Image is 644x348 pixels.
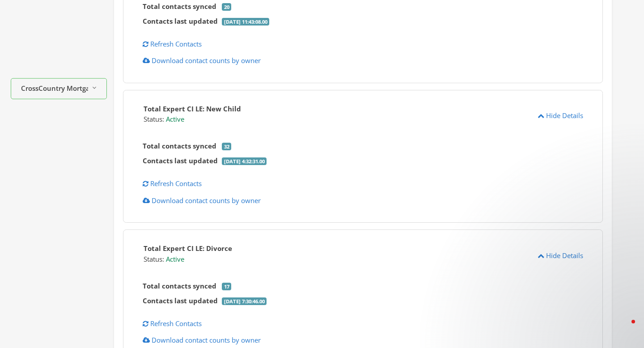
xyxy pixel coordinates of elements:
div: Total Expert CI LE: New Child [144,104,241,114]
a: Download contact counts by owner [143,335,261,344]
th: Contacts last updated [140,14,220,29]
th: Total contacts synced [140,139,220,153]
button: Download contact counts by owner [137,52,267,69]
a: Download contact counts by owner [143,196,261,205]
span: 20 [222,3,231,11]
span: [DATE] 7:30:46.00 [222,297,267,305]
button: Refresh Contacts [137,315,208,332]
th: Total contacts synced [140,279,220,293]
th: Contacts last updated [140,293,220,308]
button: CrossCountry Mortgage [11,78,107,99]
button: Refresh Contacts [137,36,208,52]
span: [DATE] 4:32:31.00 [222,157,267,165]
button: Refresh Contacts [137,175,208,192]
span: Active [166,115,186,123]
span: CrossCountry Mortgage [21,83,88,93]
th: Contacts last updated [140,153,220,168]
iframe: Intercom notifications message [465,261,644,324]
a: Download contact counts by owner [143,56,261,65]
button: Hide Details [532,247,589,264]
span: 17 [222,283,231,290]
span: 32 [222,143,231,150]
span: [DATE] 11:43:08.00 [222,18,269,25]
button: Hide Details [532,107,589,124]
iframe: Intercom live chat [614,318,635,339]
span: Active [166,255,186,263]
label: Status: [144,114,166,124]
div: Total Expert CI LE: Divorce [144,243,232,254]
button: Download contact counts by owner [137,192,267,209]
label: Status: [144,254,166,264]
